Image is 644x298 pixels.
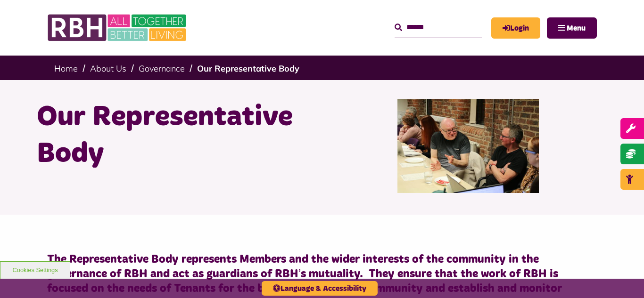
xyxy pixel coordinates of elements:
a: About Us [90,63,126,74]
img: Rep Body [397,99,539,193]
img: RBH [47,9,189,46]
a: Our Representative Body [197,63,299,74]
iframe: Netcall Web Assistant for live chat [602,256,644,298]
a: MyRBH [491,17,540,39]
button: Navigation [547,17,597,39]
a: Home [54,63,78,74]
input: Search [395,17,482,38]
span: Menu [567,24,586,32]
h1: Our Representative Body [37,99,315,172]
button: Language & Accessibility [262,281,378,296]
a: Governance [139,63,185,74]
